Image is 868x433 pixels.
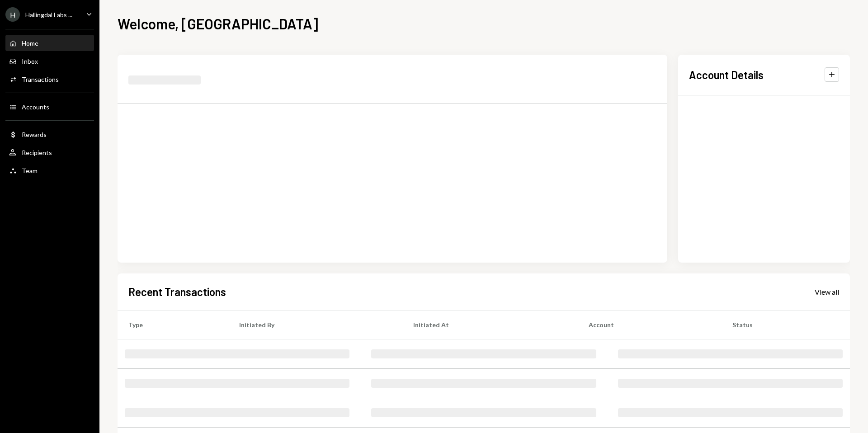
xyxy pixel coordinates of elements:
[5,7,20,22] div: H
[128,284,226,299] h2: Recent Transactions
[402,310,578,339] th: Initiated At
[22,167,38,174] div: Team
[5,99,94,115] a: Accounts
[5,53,94,69] a: Inbox
[722,310,850,339] th: Status
[22,131,47,138] div: Rewards
[5,126,94,142] a: Rewards
[118,310,228,339] th: Type
[578,310,722,339] th: Account
[5,35,94,51] a: Home
[815,287,839,297] div: View all
[118,14,318,33] h1: Welcome, [GEOGRAPHIC_DATA]
[22,39,38,47] div: Home
[815,287,839,297] a: View all
[5,162,94,179] a: Team
[5,144,94,160] a: Recipients
[689,67,764,82] h2: Account Details
[22,149,52,156] div: Recipients
[22,103,49,111] div: Accounts
[228,310,402,339] th: Initiated By
[22,57,38,65] div: Inbox
[25,11,72,19] div: Hallingdal Labs ...
[5,71,94,87] a: Transactions
[22,75,59,83] div: Transactions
